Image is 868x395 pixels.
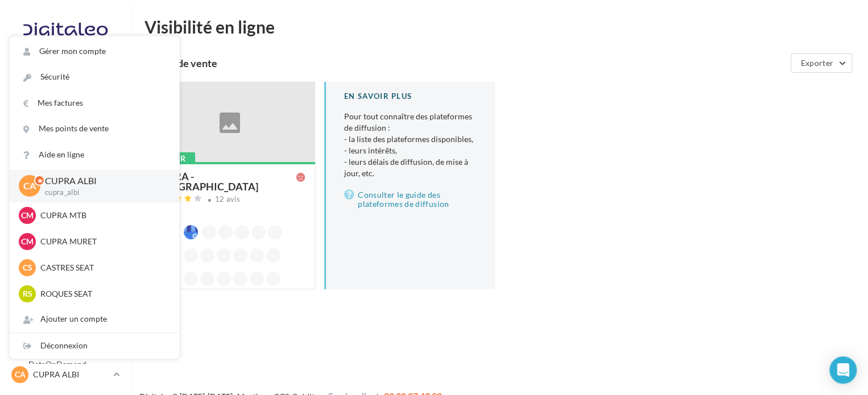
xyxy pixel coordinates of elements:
a: Visibilité en ligne [7,162,124,186]
a: Boîte de réception2 [7,132,124,157]
a: 12 avis [154,193,305,207]
span: CA [23,180,36,193]
li: - leurs délais de diffusion, de mise à jour, etc. [344,156,477,179]
span: Exporter [800,58,833,68]
a: Médiathèque [7,247,124,271]
li: - leurs intérêts, [344,145,477,156]
button: Exporter [791,53,852,73]
p: CUPRA ALBI [45,174,161,188]
a: Contacts [7,218,124,242]
div: Déconnexion [10,333,179,359]
div: CUPRA - [GEOGRAPHIC_DATA] [154,171,296,192]
a: Campagnes [7,190,124,214]
div: Visibilité en ligne [144,18,854,35]
span: CS [23,262,32,273]
a: Gérer mon compte [10,39,179,64]
div: Open Intercom Messenger [829,356,857,384]
a: Campagnes DataOnDemand [7,341,124,375]
li: - la liste des plateformes disponibles, [344,134,477,145]
p: CUPRA ALBI [33,369,109,380]
div: 1 point de vente [144,58,786,68]
span: CM [21,236,34,247]
a: CA CUPRA ALBI [9,364,122,385]
div: En savoir plus [344,91,477,102]
span: CM [21,210,34,221]
div: Ajouter un compte [10,306,179,332]
a: Aide en ligne [10,142,179,168]
a: PLV et print personnalisable [7,303,124,336]
p: ROQUES SEAT [40,288,166,300]
span: RS [23,288,32,300]
p: cupra_albi [45,188,161,198]
a: Calendrier [7,275,124,299]
span: CA [15,369,26,380]
a: Opérations [7,105,124,128]
a: Consulter le guide des plateformes de diffusion [344,188,477,211]
div: 12 avis [215,196,240,203]
a: Sécurité [10,64,179,90]
p: CASTRES SEAT [40,262,166,273]
a: Mes factures [10,90,179,116]
a: Mes points de vente [10,116,179,142]
p: CUPRA MTB [40,210,166,221]
p: Pour tout connaître des plateformes de diffusion : [344,111,477,179]
p: CUPRA MURET [40,236,166,247]
button: Notifications [7,76,119,100]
